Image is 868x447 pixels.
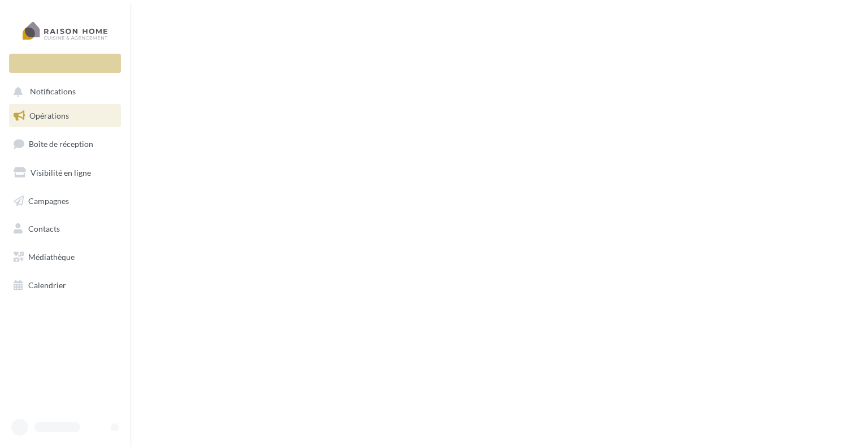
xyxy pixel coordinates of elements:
[7,161,123,185] a: Visibilité en ligne
[28,280,66,290] span: Calendrier
[31,168,91,177] span: Visibilité en ligne
[7,132,123,156] a: Boîte de réception
[28,196,69,205] span: Campagnes
[29,111,69,120] span: Opérations
[29,139,93,149] span: Boîte de réception
[7,217,123,241] a: Contacts
[30,87,76,97] span: Notifications
[28,252,75,262] span: Médiathèque
[7,104,123,128] a: Opérations
[7,245,123,269] a: Médiathèque
[7,189,123,213] a: Campagnes
[28,224,60,233] span: Contacts
[7,274,123,297] a: Calendrier
[9,54,121,73] div: Nouvelle campagne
